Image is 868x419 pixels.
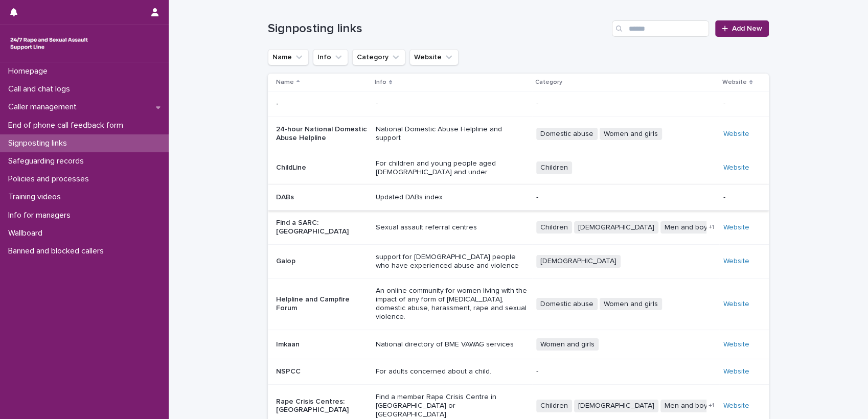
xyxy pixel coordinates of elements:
[409,49,459,65] button: Website
[4,156,92,166] p: Safeguarding records
[276,295,368,313] p: Helpline and Campfire Forum
[722,77,747,88] p: Website
[723,130,749,137] a: Website
[723,224,749,231] a: Website
[376,287,528,321] p: An online community for women living with the impact of any form of [MEDICAL_DATA], domestic abus...
[732,25,762,32] span: Add New
[4,138,75,148] p: Signposting links
[313,49,348,65] button: Info
[268,278,769,330] tr: Helpline and Campfire ForumAn online community for women living with the impact of any form of [M...
[4,174,97,184] p: Policies and processes
[723,402,749,409] a: Website
[276,100,368,108] p: -
[536,161,572,174] span: Children
[376,159,528,177] p: For children and young people aged [DEMOGRAPHIC_DATA] and under
[660,400,715,412] span: Men and boys
[4,121,131,130] p: End of phone call feedback form
[536,400,572,412] span: Children
[376,367,528,376] p: For adults concerned about a child.
[4,246,112,256] p: Banned and blocked callers
[376,125,528,143] p: National Domestic Abuse Helpline and support
[536,255,621,268] span: [DEMOGRAPHIC_DATA]
[709,403,714,409] span: + 1
[268,91,769,117] tr: -----
[276,219,368,236] p: Find a SARC: [GEOGRAPHIC_DATA]
[574,221,658,234] span: [DEMOGRAPHIC_DATA]
[600,128,662,141] span: Women and girls
[8,33,90,54] img: rhQMoQhaT3yELyF149Cw
[715,20,769,37] a: Add New
[276,398,368,415] p: Rape Crisis Centres: [GEOGRAPHIC_DATA]
[536,128,598,141] span: Domestic abuse
[376,193,528,202] p: Updated DABs index
[268,21,608,36] h1: Signposting links
[376,100,528,108] p: -
[376,340,528,349] p: National directory of BME VAWAG services
[536,193,715,202] p: -
[276,257,368,266] p: Galop
[268,211,769,245] tr: Find a SARC: [GEOGRAPHIC_DATA]Sexual assault referral centresChildren[DEMOGRAPHIC_DATA]Men and bo...
[723,258,749,265] a: Website
[4,84,78,94] p: Call and chat logs
[4,211,79,220] p: Info for managers
[536,298,598,311] span: Domestic abuse
[723,368,749,375] a: Website
[375,77,386,88] p: Info
[376,223,528,232] p: Sexual assault referral centres
[723,98,727,108] p: -
[536,367,715,376] p: -
[536,221,572,234] span: Children
[268,151,769,185] tr: ChildLineFor children and young people aged [DEMOGRAPHIC_DATA] and underChildrenWebsite
[4,192,69,202] p: Training videos
[268,244,769,278] tr: Galopsupport for [DEMOGRAPHIC_DATA] people who have experienced abuse and violence[DEMOGRAPHIC_DA...
[723,164,749,171] a: Website
[536,100,715,108] p: -
[376,393,528,418] p: Find a member Rape Crisis Centre in [GEOGRAPHIC_DATA] or [GEOGRAPHIC_DATA].
[4,102,85,112] p: Caller management
[268,49,309,65] button: Name
[276,340,368,349] p: Imkaan
[574,400,658,412] span: [DEMOGRAPHIC_DATA]
[276,193,368,202] p: DABs
[4,228,51,238] p: Wallboard
[276,367,368,376] p: NSPCC
[709,224,714,230] span: + 1
[276,164,368,172] p: ChildLine
[723,191,727,202] p: -
[600,298,662,311] span: Women and girls
[376,253,528,270] p: support for [DEMOGRAPHIC_DATA] people who have experienced abuse and violence
[268,359,769,385] tr: NSPCCFor adults concerned about a child.-Website
[276,77,294,88] p: Name
[268,185,769,211] tr: DABsUpdated DABs index---
[660,221,715,234] span: Men and boys
[535,77,562,88] p: Category
[723,341,749,348] a: Website
[268,117,769,151] tr: 24-hour National Domestic Abuse HelplineNational Domestic Abuse Helpline and supportDomestic abus...
[612,20,709,37] input: Search
[723,300,749,308] a: Website
[4,66,56,76] p: Homepage
[276,125,368,143] p: 24-hour National Domestic Abuse Helpline
[268,330,769,359] tr: ImkaanNational directory of BME VAWAG servicesWomen and girlsWebsite
[536,338,599,351] span: Women and girls
[352,49,405,65] button: Category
